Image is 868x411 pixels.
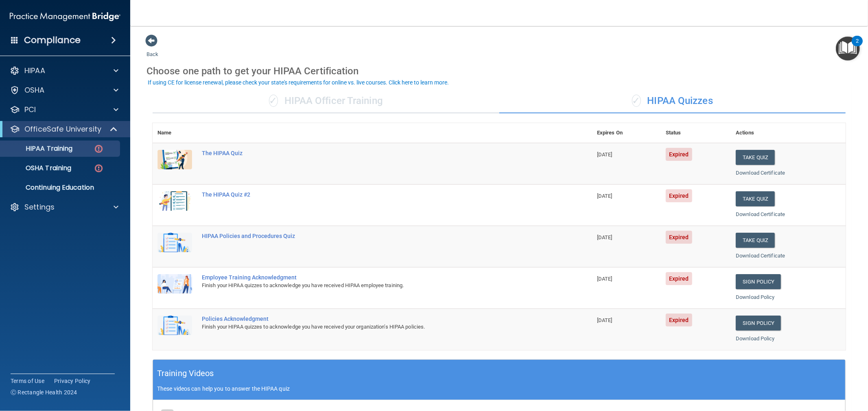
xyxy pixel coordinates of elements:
span: Expired [666,148,692,161]
p: HIPAA Training [5,145,72,153]
button: If using CE for license renewal, please check your state's requirements for online vs. live cours... [146,78,450,87]
th: Actions [731,123,846,143]
a: Download Certificate [736,170,785,176]
img: danger-circle.6113f641.png [94,163,104,173]
div: Policies Acknowledgment [202,316,551,322]
button: Take Quiz [736,150,775,165]
a: Privacy Policy [54,377,91,385]
span: [DATE] [597,193,612,199]
div: Finish your HIPAA quizzes to acknowledge you have received HIPAA employee training. [202,281,551,290]
button: Take Quiz [736,191,775,206]
div: HIPAA Quizzes [499,89,846,113]
span: Expired [666,189,692,202]
span: Expired [666,314,692,327]
div: HIPAA Policies and Procedures Quiz [202,233,551,239]
p: Continuing Education [5,184,116,192]
span: Ⓒ Rectangle Health 2024 [11,388,77,396]
span: ✓ [632,95,641,107]
a: Sign Policy [736,316,781,331]
th: Status [661,123,731,143]
div: Finish your HIPAA quizzes to acknowledge you have received your organization’s HIPAA policies. [202,322,551,332]
a: Download Certificate [736,253,785,259]
span: [DATE] [597,151,612,158]
a: OSHA [10,85,118,95]
a: Download Certificate [736,211,785,217]
span: [DATE] [597,234,612,240]
div: HIPAA Officer Training [153,89,499,113]
button: Take Quiz [736,233,775,248]
a: HIPAA [10,66,118,76]
div: The HIPAA Quiz #2 [202,191,551,198]
a: Settings [10,202,118,212]
div: The HIPAA Quiz [202,150,551,156]
span: [DATE] [597,317,612,323]
h4: Compliance [24,35,81,46]
button: Open Resource Center, 2 new notifications [836,37,860,61]
p: OSHA [24,85,45,95]
span: Expired [666,231,692,244]
span: ✓ [269,95,278,107]
a: Back [146,41,158,57]
h5: Training Videos [157,366,214,381]
div: 2 [856,41,859,52]
a: Download Policy [736,335,775,342]
a: Terms of Use [11,377,44,385]
div: Choose one path to get your HIPAA Certification [146,59,852,83]
span: Expired [666,272,692,285]
p: These videos can help you to answer the HIPAA quiz [157,385,841,392]
a: Download Policy [736,294,775,300]
a: PCI [10,105,118,115]
p: Settings [24,202,55,212]
p: OSHA Training [5,164,71,172]
a: OfficeSafe University [10,124,118,134]
img: PMB logo [10,9,120,25]
p: HIPAA [24,66,45,76]
span: [DATE] [597,276,612,282]
th: Expires On [592,123,661,143]
div: Employee Training Acknowledgment [202,274,551,281]
a: Sign Policy [736,274,781,289]
p: PCI [24,105,36,115]
th: Name [153,123,197,143]
p: OfficeSafe University [24,124,101,134]
div: If using CE for license renewal, please check your state's requirements for online vs. live cours... [148,80,449,85]
img: danger-circle.6113f641.png [94,144,104,154]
